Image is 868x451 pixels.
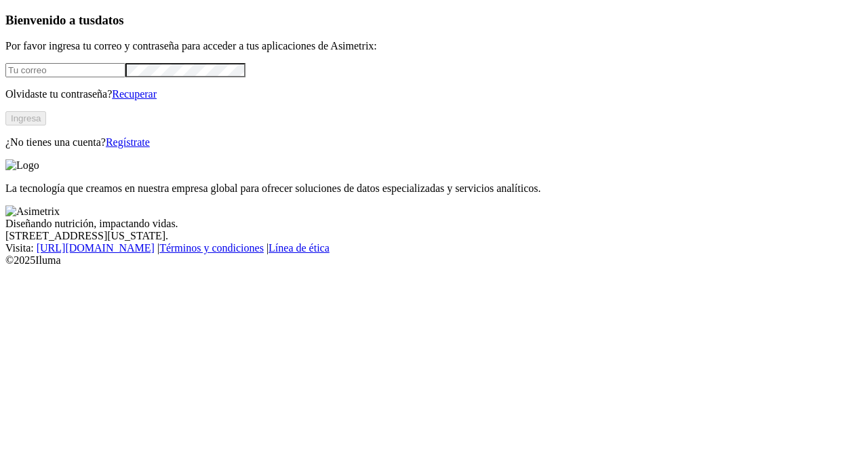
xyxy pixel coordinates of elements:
[37,242,155,254] a: [URL][DOMAIN_NAME]
[112,88,157,100] a: Recuperar
[5,242,863,254] div: Visita : | |
[106,136,150,148] a: Regístrate
[5,218,863,230] div: Diseñando nutrición, impactando vidas.
[5,111,46,125] button: Ingresa
[5,13,863,28] h3: Bienvenido a tus
[5,63,125,77] input: Tu correo
[5,230,863,242] div: [STREET_ADDRESS][US_STATE].
[5,40,863,52] p: Por favor ingresa tu correo y contraseña para acceder a tus aplicaciones de Asimetrix:
[5,88,863,100] p: Olvidaste tu contraseña?
[5,182,863,195] p: La tecnología que creamos en nuestra empresa global para ofrecer soluciones de datos especializad...
[5,205,60,218] img: Asimetrix
[269,242,330,254] a: Línea de ética
[5,254,863,267] div: © 2025 Iluma
[5,136,863,149] p: ¿No tienes una cuenta?
[159,242,264,254] a: Términos y condiciones
[5,159,39,172] img: Logo
[95,13,124,27] span: datos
